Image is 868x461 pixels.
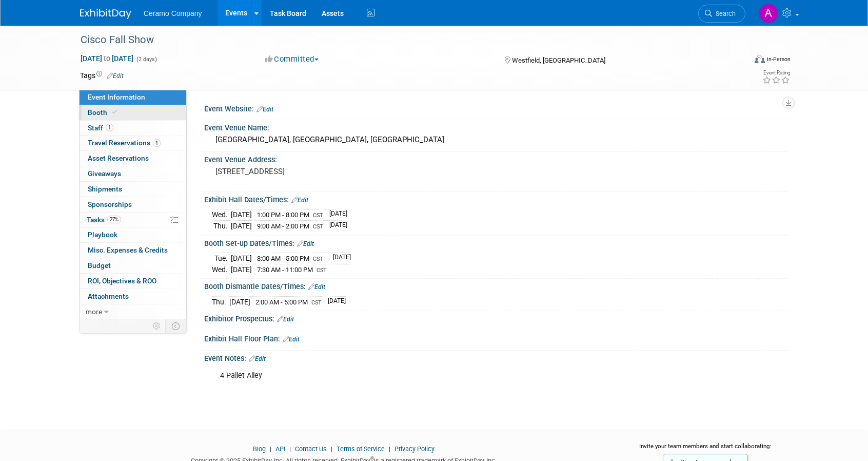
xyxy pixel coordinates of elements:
[317,267,327,274] span: CST
[166,319,187,333] td: Toggle Event Tabs
[204,236,788,249] div: Booth Set-up Dates/Times:
[291,197,308,204] a: Edit
[311,299,322,306] span: CST
[204,120,788,133] div: Event Venue Name:
[102,54,112,63] span: to
[623,442,788,457] div: Invite your team members and start collaborating:
[262,54,323,65] button: Committed
[80,182,186,197] a: Shipments
[204,101,788,114] div: Event Website:
[135,56,157,63] span: (2 days)
[112,109,117,115] i: Booth reservation complete
[394,445,435,453] a: Privacy Policy
[215,167,436,176] pre: [STREET_ADDRESS]
[277,316,294,323] a: Edit
[698,5,745,23] a: Search
[287,445,293,453] span: |
[80,243,186,258] a: Misc. Expenses & Credits
[87,216,121,224] span: Tasks
[229,296,250,307] td: [DATE]
[88,185,122,193] span: Shipments
[308,283,325,291] a: Edit
[313,256,323,262] span: CST
[107,72,124,80] a: Edit
[77,31,730,49] div: Cisco Fall Show
[80,213,186,227] a: Tasks27%
[88,154,149,162] span: Asset Reservations
[257,222,309,230] span: 9:00 AM - 2:00 PM
[204,279,788,292] div: Booth Dismantle Dates/Times:
[766,55,791,63] div: In-Person
[80,166,186,181] a: Giveaways
[80,274,186,289] a: ROI, Objectives & ROO
[80,121,186,136] a: Staff1
[80,151,186,166] a: Asset Reservations
[386,445,393,453] span: |
[323,209,347,221] td: [DATE]
[212,264,231,275] td: Wed.
[80,289,186,304] a: Attachments
[107,216,121,223] span: 27%
[80,54,134,63] span: [DATE] [DATE]
[212,253,231,264] td: Tue.
[313,223,323,230] span: CST
[204,351,788,364] div: Event Notes:
[88,108,119,117] span: Booth
[712,10,736,17] span: Search
[88,200,132,208] span: Sponsorships
[88,93,145,101] span: Event Information
[80,227,186,242] a: Playbook
[512,56,605,64] span: Westfield, [GEOGRAPHIC_DATA]
[295,445,327,453] a: Contact Us
[212,221,231,232] td: Thu.
[88,139,161,147] span: Travel Reservations
[257,211,309,219] span: 1:00 PM - 8:00 PM
[231,221,252,232] td: [DATE]
[212,132,780,148] div: [GEOGRAPHIC_DATA], [GEOGRAPHIC_DATA], [GEOGRAPHIC_DATA]
[275,445,285,453] a: API
[86,308,102,316] span: more
[88,292,129,300] span: Attachments
[323,221,347,232] td: [DATE]
[153,139,161,147] span: 1
[267,445,274,453] span: |
[106,124,113,131] span: 1
[212,209,231,221] td: Wed.
[204,331,788,344] div: Exhibit Hall Floor Plan:
[80,90,186,105] a: Event Information
[80,105,186,120] a: Booth
[204,192,788,205] div: Exhibit Hall Dates/Times:
[88,277,156,285] span: ROI, Objectives & ROO
[80,136,186,150] a: Travel Reservations1
[80,70,124,81] td: Tags
[212,296,229,307] td: Thu.
[204,152,788,165] div: Event Venue Address:
[231,264,252,275] td: [DATE]
[249,355,266,362] a: Edit
[80,197,186,212] a: Sponsorships
[88,169,121,178] span: Giveaways
[88,246,168,254] span: Misc. Expenses & Credits
[80,9,131,19] img: ExhibitDay
[762,70,790,75] div: Event Rating
[685,53,791,69] div: Event Format
[148,319,166,333] td: Personalize Event Tab Strip
[213,366,675,386] div: 4 Pallet Alley
[759,4,778,23] img: Ayesha Begum
[253,445,266,453] a: Blog
[283,336,300,343] a: Edit
[257,255,309,262] span: 8:00 AM - 5:00 PM
[337,445,385,453] a: Terms of Service
[327,253,351,264] td: [DATE]
[313,212,323,219] span: CST
[80,258,186,273] a: Budget
[144,9,202,17] span: Ceramo Company
[88,261,111,270] span: Budget
[80,304,186,319] a: more
[257,266,313,274] span: 7:30 AM - 11:00 PM
[231,209,252,221] td: [DATE]
[204,311,788,324] div: Exhibitor Prospectus:
[88,124,113,132] span: Staff
[255,298,308,306] span: 2:00 AM - 5:00 PM
[231,253,252,264] td: [DATE]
